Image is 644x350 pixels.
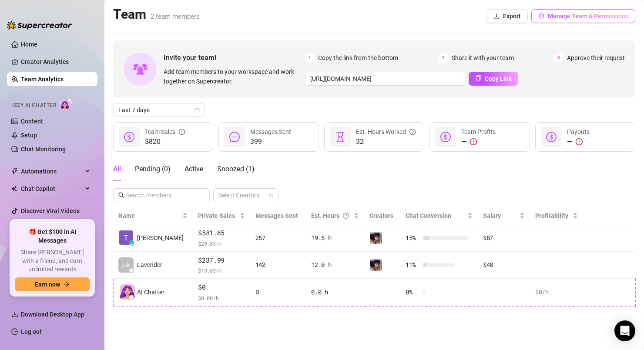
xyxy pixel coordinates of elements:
[21,118,43,125] a: Content
[12,101,56,110] span: Izzy AI Chatter
[195,107,200,113] span: calendar
[124,132,134,142] span: dollar-circle
[406,212,451,219] span: Chat Conversion
[406,233,419,243] span: 15 %
[118,103,199,117] span: Last 7 days
[122,260,130,270] span: LA
[21,311,84,318] span: Download Desktop App
[485,75,512,82] span: Copy Link
[335,132,345,142] span: hourglass
[356,137,416,147] span: 32
[406,287,419,297] span: 0 %
[530,252,583,279] td: —
[406,260,419,270] span: 11 %
[7,21,72,30] img: logo-BBDzfeDw.svg
[567,53,625,63] span: Approve their request
[461,137,496,147] div: —
[198,293,245,302] span: $ 0.00 /h
[439,53,448,63] span: 2
[483,233,525,243] div: $87
[318,53,398,63] span: Copy the link from the bottom
[548,13,628,20] span: Manage Team & Permissions
[311,211,352,220] div: Est. Hours
[268,193,274,198] span: team
[503,13,521,20] span: Export
[21,41,37,48] a: Home
[198,212,235,219] span: Private Sales
[137,260,162,270] span: Lavender
[554,53,563,63] span: 3
[15,277,90,291] button: Earn nowarrow-right
[250,137,291,147] span: 399
[531,9,635,23] button: Manage Team & Permissions
[483,260,525,270] div: $48
[64,281,70,287] span: arrow-right
[461,128,496,135] span: Team Profits
[15,248,90,274] span: Share [PERSON_NAME] with a friend, and earn unlimited rewards
[11,168,18,175] span: thunderbolt
[21,55,91,69] a: Creator Analytics
[530,224,583,252] td: —
[151,13,200,20] span: 2 team members
[21,328,42,335] a: Log out
[250,128,291,135] span: Messages Sent
[493,13,500,19] span: download
[470,138,477,145] span: exclamation-circle
[255,287,301,297] div: 0
[198,228,245,238] span: $581.65
[145,137,185,147] span: $820
[184,165,203,173] span: Active
[356,127,416,137] div: Est. Hours Worked
[21,182,83,196] span: Chat Copilot
[440,132,451,142] span: dollar-circle
[535,287,578,297] div: $0 /h
[21,207,80,214] a: Discover Viral Videos
[21,164,83,178] span: Automations
[198,266,245,275] span: $ 19.83 /h
[137,287,164,297] span: AI Chatter
[229,132,240,142] span: message
[164,67,302,86] span: Add team members to your workspace and work together on Supercreator.
[567,137,590,147] div: —
[198,282,245,293] span: $0
[126,190,198,200] input: Search members
[305,53,315,63] span: 1
[164,52,305,63] span: Invite your team!
[11,311,18,318] span: download
[179,127,185,137] span: info-circle
[60,98,73,110] img: AI Chatter
[567,128,590,135] span: Payouts
[364,207,400,224] th: Creators
[129,240,134,246] div: z
[486,9,528,23] button: Export
[311,233,359,243] div: 19.5 h
[311,287,359,297] div: 0.0 h
[35,281,60,288] span: Earn now
[113,207,193,224] th: Name
[11,186,17,192] img: Chat Copilot
[21,132,37,139] a: Setup
[538,13,544,19] span: setting
[137,233,184,243] span: [PERSON_NAME]
[469,72,518,86] button: Copy Link
[113,6,200,23] h2: Team
[198,239,245,248] span: $ 29.83 /h
[535,212,568,219] span: Profitability
[370,232,382,244] img: Lavender
[118,192,124,198] span: search
[21,146,66,153] a: Chat Monitoring
[614,320,635,341] div: Open Intercom Messenger
[255,233,301,243] div: 257
[113,164,121,174] div: All
[120,284,135,300] img: izzy-ai-chatter-avatar-DDCN_rTZ.svg
[343,211,349,220] span: question-circle
[483,212,501,219] span: Salary
[198,255,245,266] span: $237.99
[21,76,64,83] a: Team Analytics
[135,164,171,174] div: Pending ( 0 )
[255,212,298,219] span: Messages Sent
[546,132,557,142] span: dollar-circle
[217,165,255,173] span: Snoozed ( 1 )
[311,260,359,270] div: 12.0 h
[370,259,382,271] img: Lavender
